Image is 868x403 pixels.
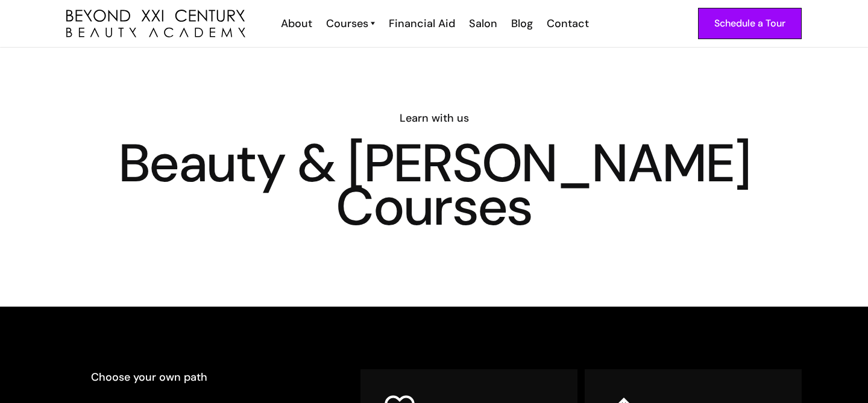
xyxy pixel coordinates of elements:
[461,16,503,31] a: Salon
[539,16,595,31] a: Contact
[66,110,802,126] h6: Learn with us
[66,10,245,38] a: home
[66,10,245,38] img: beyond 21st century beauty academy logo
[469,16,497,31] div: Salon
[503,16,539,31] a: Blog
[389,16,455,31] div: Financial Aid
[281,16,312,31] div: About
[91,369,326,385] h6: Choose your own path
[511,16,533,31] div: Blog
[381,16,461,31] a: Financial Aid
[698,8,802,39] a: Schedule a Tour
[273,16,318,31] a: About
[326,16,375,31] a: Courses
[714,16,785,31] div: Schedule a Tour
[66,142,802,228] h1: Beauty & [PERSON_NAME] Courses
[326,16,368,31] div: Courses
[547,16,589,31] div: Contact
